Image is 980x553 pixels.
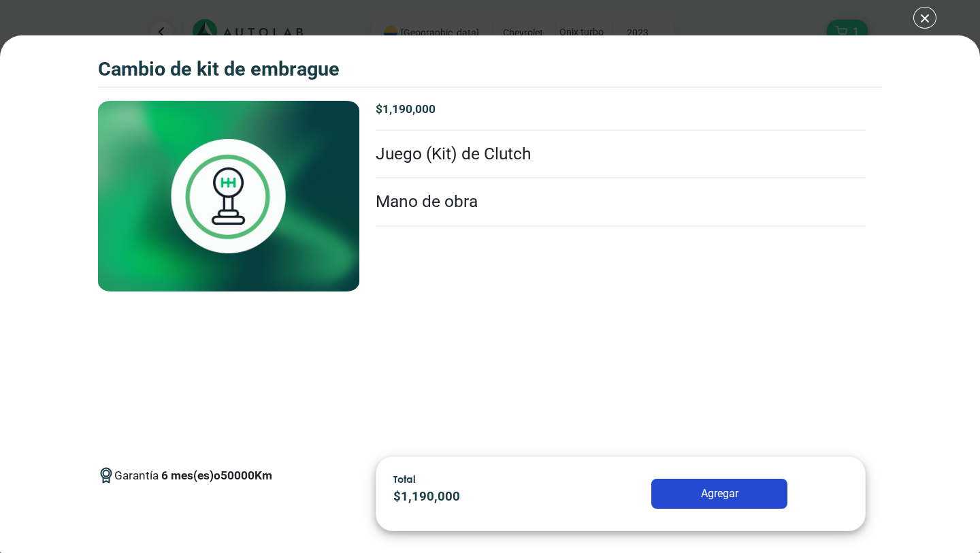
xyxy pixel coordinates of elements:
span: Garantía [114,467,272,496]
p: 6 mes(es) o 50000 Km [161,467,272,485]
span: Total [393,473,415,485]
li: Mano de obra [376,178,866,227]
p: $ 1,190,000 [376,101,866,118]
p: $ 1,190,000 [393,487,571,506]
li: Juego (Kit) de Clutch [376,131,866,179]
h3: CAMBIO DE KIT DE EMBRAGUE [98,57,340,81]
button: Agregar [651,479,787,509]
